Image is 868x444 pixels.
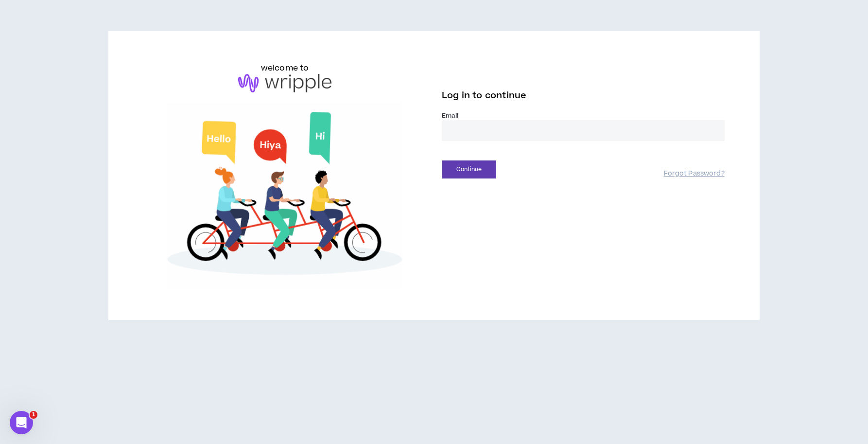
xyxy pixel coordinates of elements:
[442,89,526,102] span: Log in to continue
[238,74,331,92] img: logo-brand.png
[143,102,426,289] img: Welcome to Wripple
[10,411,33,434] iframe: Intercom live chat
[442,111,725,120] label: Email
[664,169,725,178] a: Forgot Password?
[442,160,496,178] button: Continue
[261,62,309,74] h6: welcome to
[30,411,37,419] span: 1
